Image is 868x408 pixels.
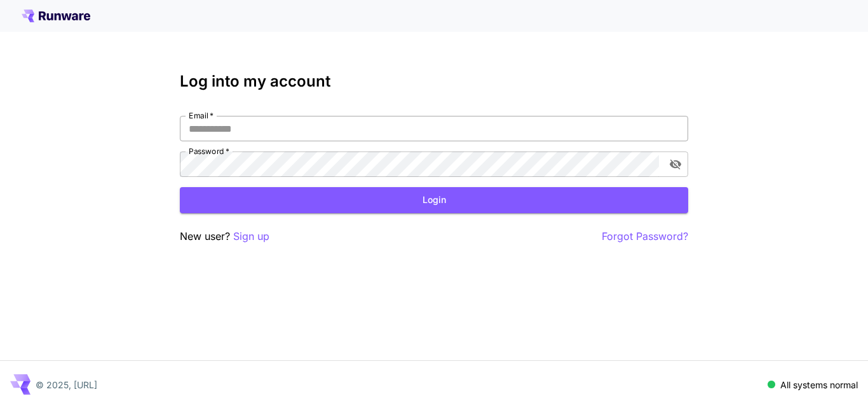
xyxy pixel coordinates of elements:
p: New user? [180,229,269,244]
label: Email [189,110,214,121]
button: Sign up [233,229,269,244]
p: © 2025, [URL] [36,378,97,391]
button: Login [180,187,688,213]
button: Forgot Password? [602,229,688,244]
h3: Log into my account [180,73,688,90]
button: toggle password visibility [664,153,687,176]
label: Password [189,146,229,157]
p: All systems normal [780,378,858,391]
